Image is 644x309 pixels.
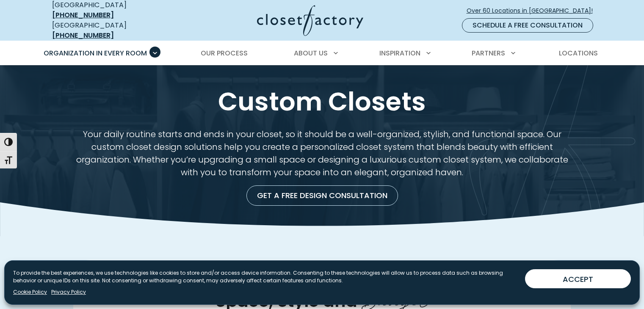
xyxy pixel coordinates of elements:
nav: Primary Menu [38,41,607,65]
a: Over 60 Locations in [GEOGRAPHIC_DATA]! [466,3,600,18]
span: About Us [294,48,328,58]
span: Organization in Every Room [44,48,147,58]
p: Your daily routine starts and ends in your closet, so it should be a well-organized, stylish, and... [73,128,571,179]
p: To provide the best experiences, we use technologies like cookies to store and/or access device i... [13,269,518,284]
span: Inspiration [379,48,420,58]
span: Over 60 Locations in [GEOGRAPHIC_DATA]! [467,6,600,15]
a: Cookie Policy [13,288,47,296]
h1: Custom Closets [50,86,594,118]
span: Our Process [201,48,248,58]
a: Privacy Policy [51,288,86,296]
a: Get a Free Design Consultation [246,185,398,206]
div: [GEOGRAPHIC_DATA] [52,20,175,41]
a: [PHONE_NUMBER] [52,10,114,20]
button: ACCEPT [525,269,631,288]
img: Closet Factory Logo [257,5,363,36]
a: [PHONE_NUMBER] [52,30,114,40]
span: Locations [559,48,598,58]
span: Partners [472,48,505,58]
a: Schedule a Free Consultation [462,18,593,33]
